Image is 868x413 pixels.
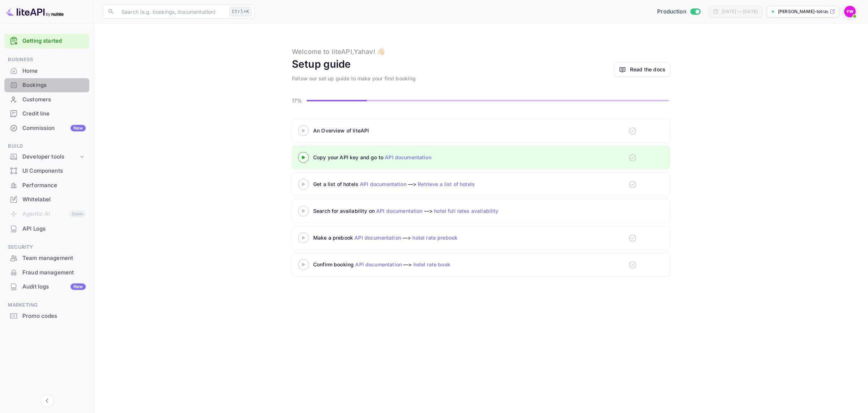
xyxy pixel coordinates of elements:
p: 17% [292,97,305,104]
div: Welcome to liteAPI, Yahav ! 👋🏻 [292,47,385,56]
div: Home [22,67,86,75]
div: Promo codes [4,309,89,323]
a: hotel rate prebook [412,235,458,241]
div: API Logs [22,225,86,233]
a: Audit logsNew [4,280,89,293]
a: Read the docs [614,62,670,76]
div: Confirm booking —> [313,261,494,268]
a: hotel rate book [413,261,450,267]
div: Audit logsNew [4,280,89,294]
div: Customers [4,93,89,107]
div: Team management [4,251,89,265]
div: Developer tools [4,151,89,163]
div: Whitelabel [22,195,86,204]
div: CommissionNew [4,121,89,135]
a: Credit line [4,107,89,120]
a: Customers [4,93,89,106]
div: Credit line [22,110,86,118]
a: Bookings [4,78,89,92]
div: New [71,283,86,290]
div: Ctrl+K [229,7,252,16]
a: API documentation [360,181,407,187]
div: Fraud management [4,266,89,280]
div: Get a list of hotels —> [313,180,494,188]
div: Search for availability on —> [313,207,566,215]
a: Performance [4,178,89,192]
div: Setup guide [292,56,351,72]
a: Retrieve a list of hotels [418,181,475,187]
a: CommissionNew [4,121,89,135]
span: Security [4,243,89,251]
span: Marketing [4,301,89,309]
p: [PERSON_NAME]-totravel... [778,8,828,15]
div: Switch to Sandbox mode [654,8,703,16]
div: Team management [22,254,86,262]
input: Search (e.g. bookings, documentation) [117,4,226,19]
div: Promo codes [22,312,86,320]
div: An Overview of liteAPI [313,127,494,134]
div: Follow our set up guide to make your first booking [292,75,416,82]
div: New [71,125,86,131]
div: Make a prebook —> [313,234,494,241]
div: Commission [22,124,86,132]
div: UI Components [22,167,86,175]
div: Credit line [4,107,89,121]
div: Performance [4,178,89,193]
div: [DATE] — [DATE] [722,8,758,15]
div: Home [4,64,89,78]
a: Read the docs [630,66,665,73]
div: Getting started [4,34,89,49]
img: LiteAPI logo [6,6,64,17]
a: API documentation [376,208,423,214]
div: Customers [22,96,86,104]
a: Fraud management [4,266,89,279]
a: hotel full rates availability [434,208,498,214]
a: API Logs [4,222,89,235]
div: Audit logs [22,283,86,291]
a: API documentation [355,261,402,267]
a: Getting started [22,37,86,45]
button: Collapse navigation [41,394,54,407]
a: Promo codes [4,309,89,323]
span: Business [4,56,89,64]
a: Home [4,64,89,77]
img: Yahav Winkler [844,6,856,17]
a: UI Components [4,164,89,177]
div: Fraud management [22,269,86,277]
div: Copy your API key and go to [313,153,494,161]
span: Production [657,8,686,16]
div: Bookings [22,81,86,89]
span: Build [4,142,89,150]
div: Bookings [4,78,89,92]
div: API Logs [4,222,89,236]
div: Developer tools [22,153,78,161]
a: API documentation [385,154,431,160]
div: UI Components [4,164,89,178]
a: API documentation [354,235,401,241]
div: Whitelabel [4,193,89,207]
a: Whitelabel [4,193,89,206]
div: Performance [22,181,86,190]
a: Team management [4,251,89,265]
